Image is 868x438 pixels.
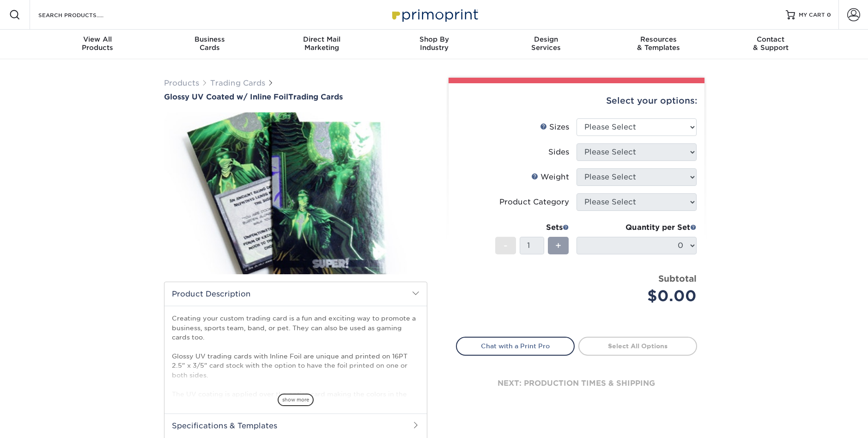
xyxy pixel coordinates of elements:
span: - [504,239,508,253]
div: next: production times & shipping [456,356,697,411]
a: Direct MailMarketing [266,30,378,59]
span: Design [490,35,602,43]
a: View AllProducts [42,30,154,59]
h2: Product Description [164,282,427,306]
div: Sets [495,222,569,233]
span: + [555,239,561,253]
h1: Trading Cards [164,93,427,101]
a: Resources& Templates [602,30,715,59]
a: Chat with a Print Pro [456,337,575,355]
img: Glossy UV Coated w/ Inline Foil 01 [164,102,427,284]
a: Products [164,79,199,87]
p: Creating your custom trading card is a fun and exciting way to promote a business, sports team, b... [172,314,419,417]
span: View All [42,35,154,43]
h2: Specifications & Templates [164,413,427,438]
a: Glossy UV Coated w/ Inline FoilTrading Cards [164,93,427,101]
div: Quantity per Set [577,222,697,233]
a: BusinessCards [153,30,266,59]
div: Cards [153,35,266,52]
div: Industry [378,35,490,52]
img: Primoprint [388,5,480,25]
a: Contact& Support [715,30,827,59]
div: Product Category [499,197,569,208]
div: Services [490,35,602,52]
input: SEARCH PRODUCTS..... [37,9,127,20]
a: Shop ByIndustry [378,30,490,59]
a: Trading Cards [210,79,265,87]
a: Select All Options [578,337,697,355]
div: Sides [548,147,569,158]
strong: Subtotal [658,273,697,284]
span: Resources [602,35,715,43]
span: Direct Mail [266,35,378,43]
div: Weight [531,172,569,183]
span: Business [153,35,266,43]
span: 0 [827,12,831,18]
div: Select your options: [456,83,697,118]
span: MY CART [799,11,825,19]
span: Contact [715,35,827,43]
span: Shop By [378,35,490,43]
div: Marketing [266,35,378,52]
div: & Templates [602,35,715,52]
div: Sizes [540,122,569,133]
span: Glossy UV Coated w/ Inline Foil [164,93,288,101]
div: $0.00 [583,285,697,307]
div: Products [42,35,154,52]
div: & Support [715,35,827,52]
span: show more [278,394,314,406]
a: DesignServices [490,30,602,59]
